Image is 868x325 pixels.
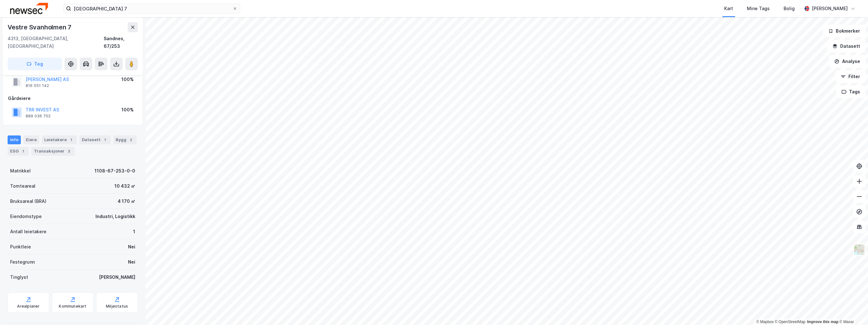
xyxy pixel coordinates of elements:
div: Kontrollprogram for chat [836,295,868,325]
div: Info [8,135,21,144]
div: Tomteareal [10,182,35,190]
img: Z [853,244,865,256]
div: Tinglyst [10,273,28,281]
iframe: Chat Widget [836,295,868,325]
div: Bolig [784,5,795,12]
button: Datasett [827,40,865,53]
div: Bruksareal (BRA) [10,197,46,205]
div: ESG [8,147,29,156]
div: 1 [102,137,108,143]
div: 1108-67-253-0-0 [95,167,135,175]
div: Matrikkel [10,167,31,175]
div: Nei [128,258,135,266]
div: Eiendomstype [10,213,42,220]
div: 1 [68,137,74,143]
div: 4 170 ㎡ [118,197,135,205]
div: Industri, Logistikk [95,213,135,220]
div: Vestre Svanholmen 7 [8,22,73,32]
button: Bokmerker [823,25,865,37]
div: 3 [66,148,72,154]
div: Eiere [23,135,39,144]
div: 100% [121,76,134,83]
a: Improve this map [807,320,838,324]
button: Filter [835,70,865,83]
div: Festegrunn [10,258,35,266]
div: [PERSON_NAME] [812,5,848,12]
a: OpenStreetMap [775,320,805,324]
div: Punktleie [10,243,31,251]
input: Søk på adresse, matrikkel, gårdeiere, leietakere eller personer [71,4,232,13]
div: Leietakere [42,135,77,144]
div: 889 036 702 [26,114,51,119]
div: Bygg [113,135,137,144]
div: Datasett [79,135,111,144]
div: 10 432 ㎡ [114,182,135,190]
div: 4313, [GEOGRAPHIC_DATA], [GEOGRAPHIC_DATA] [8,35,104,50]
button: Analyse [829,55,865,68]
div: Mine Tags [747,5,770,12]
div: Miljøstatus [106,304,128,309]
div: 1 [20,148,26,154]
div: Arealplaner [17,304,40,309]
div: Gårdeiere [8,95,138,102]
img: newsec-logo.f6e21ccffca1b3a03d2d.png [10,3,48,14]
div: 2 [128,137,134,143]
div: Sandnes, 67/253 [104,35,138,50]
div: 100% [121,106,134,114]
a: Mapbox [756,320,773,324]
div: Antall leietakere [10,228,46,235]
div: 1 [133,228,135,235]
div: [PERSON_NAME] [99,273,135,281]
button: Tags [836,85,865,98]
div: Kommunekart [59,304,86,309]
button: Tag [8,58,62,70]
div: Nei [128,243,135,251]
div: Kart [724,5,733,12]
div: Transaksjoner [31,147,75,156]
div: 816 051 142 [26,83,49,88]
